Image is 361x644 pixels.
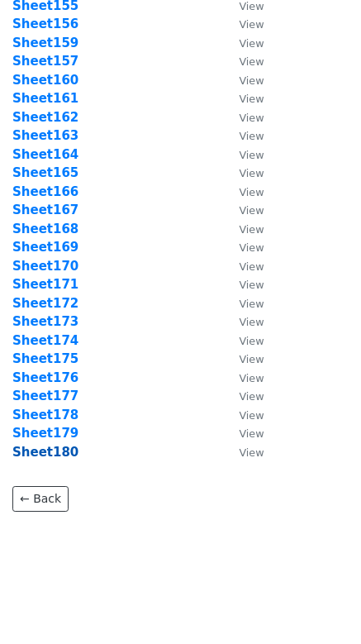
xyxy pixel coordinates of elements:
[222,222,264,236] a: View
[222,17,264,31] a: View
[239,204,264,217] small: View
[239,74,264,87] small: View
[222,147,264,162] a: View
[239,93,264,105] small: View
[12,36,78,50] a: Sheet159
[12,110,78,125] a: Sheet162
[222,389,264,403] a: View
[12,389,78,403] a: Sheet177
[12,277,78,292] a: Sheet171
[12,17,78,31] a: Sheet156
[12,222,78,236] a: Sheet168
[222,91,264,106] a: View
[222,370,264,385] a: View
[222,314,264,329] a: View
[222,277,264,292] a: View
[239,149,264,161] small: View
[12,203,78,217] a: Sheet167
[239,260,264,273] small: View
[222,259,264,274] a: View
[239,241,264,254] small: View
[239,279,264,291] small: View
[222,128,264,143] a: View
[12,259,78,274] a: Sheet170
[278,565,361,644] iframe: Chat Widget
[12,408,78,422] a: Sheet178
[222,333,264,348] a: View
[12,314,78,329] a: Sheet173
[222,445,264,460] a: View
[239,167,264,179] small: View
[222,351,264,366] a: View
[239,186,264,198] small: View
[12,445,78,460] a: Sheet180
[239,427,264,440] small: View
[12,370,78,385] a: Sheet176
[222,203,264,217] a: View
[12,73,78,88] a: Sheet160
[239,390,264,403] small: View
[239,316,264,328] small: View
[222,184,264,199] a: View
[239,55,264,68] small: View
[239,37,264,50] small: View
[222,165,264,180] a: View
[12,54,78,69] a: Sheet157
[239,335,264,347] small: View
[239,372,264,384] small: View
[222,54,264,69] a: View
[12,426,78,441] a: Sheet179
[222,296,264,311] a: View
[222,408,264,422] a: View
[222,240,264,255] a: View
[12,240,78,255] a: Sheet169
[12,184,78,199] a: Sheet166
[12,351,78,366] a: Sheet175
[239,223,264,236] small: View
[222,36,264,50] a: View
[239,130,264,142] small: View
[239,446,264,459] small: View
[12,333,78,348] a: Sheet174
[12,296,78,311] a: Sheet172
[12,91,78,106] a: Sheet161
[222,73,264,88] a: View
[239,112,264,124] small: View
[239,353,264,365] small: View
[12,486,69,512] a: ← Back
[222,426,264,441] a: View
[12,147,78,162] a: Sheet164
[239,18,264,31] small: View
[239,409,264,422] small: View
[239,298,264,310] small: View
[222,110,264,125] a: View
[12,128,78,143] a: Sheet163
[12,165,78,180] a: Sheet165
